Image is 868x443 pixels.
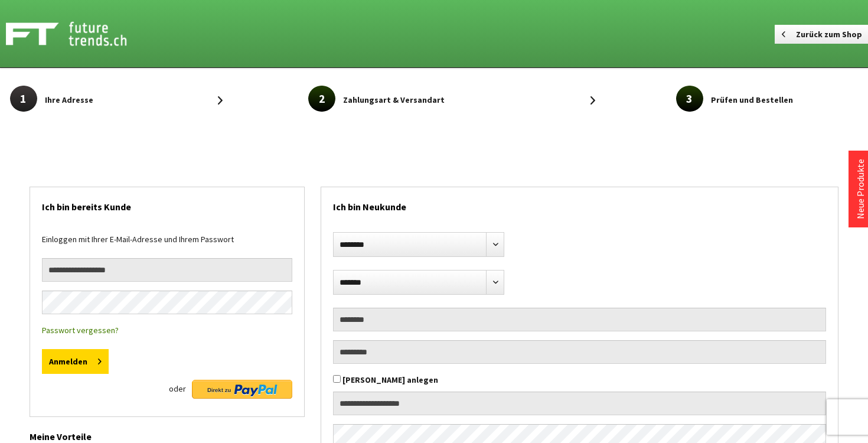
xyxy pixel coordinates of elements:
[711,93,793,107] span: Prüfen und Bestellen
[42,349,109,374] button: Anmelden
[45,93,93,107] span: Ihre Adresse
[6,19,153,48] img: Shop Futuretrends - zur Startseite wechseln
[42,232,292,258] div: Einloggen mit Ihrer E-Mail-Adresse und Ihrem Passwort
[676,86,703,112] span: 3
[775,25,868,44] a: Zurück zum Shop
[42,187,292,220] h2: Ich bin bereits Kunde
[10,86,37,112] span: 1
[169,380,186,398] span: oder
[343,93,445,107] span: Zahlungsart & Versandart
[42,325,119,335] a: Passwort vergessen?
[192,380,292,399] img: Direkt zu PayPal Button
[342,374,438,385] label: [PERSON_NAME] anlegen
[333,187,826,220] h2: Ich bin Neukunde
[6,19,213,48] a: Shop Futuretrends - zur Startseite wechseln
[854,159,866,219] a: Neue Produkte
[308,86,335,112] span: 2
